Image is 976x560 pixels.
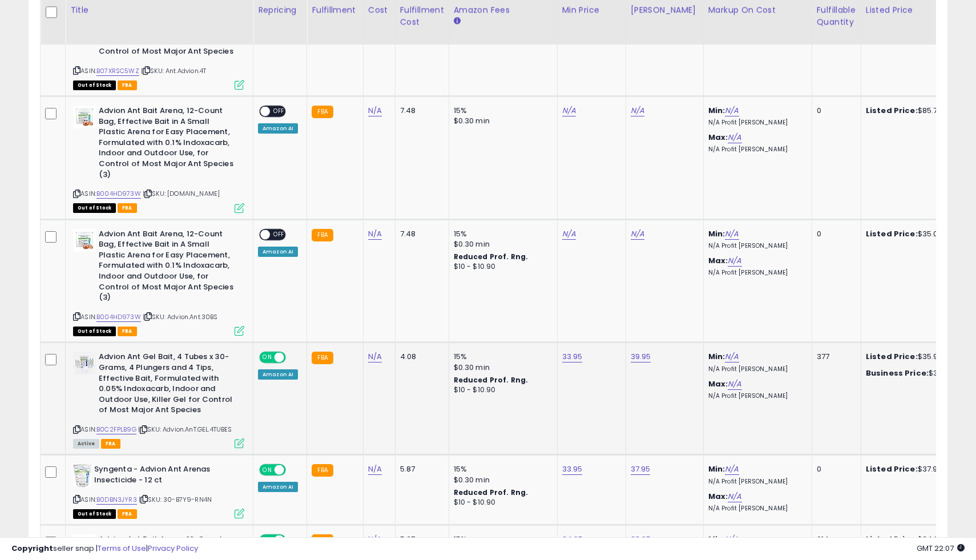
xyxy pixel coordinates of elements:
[284,353,303,362] span: OFF
[866,352,961,362] div: $35.99
[73,464,91,487] img: 41z50K+LfWL._SL40_.jpg
[99,352,237,418] b: Advion Ant Gel Bait, 4 Tubes x 30-Grams, 4 Plungers and 4 Tips, Effective Bait, Formulated with 0...
[73,106,96,128] img: 41CE3vztWBL._SL40_.jpg
[728,491,741,502] a: N/A
[368,351,382,362] a: N/A
[368,4,390,16] div: Cost
[708,491,728,502] b: Max:
[73,80,116,90] span: All listings that are currently out of stock and unavailable for purchase on Amazon
[817,229,852,239] div: 0
[708,464,725,474] b: Min:
[70,4,248,16] div: Title
[139,495,212,504] span: | SKU: 30-B7Y9-RN4N
[73,229,244,335] div: ASIN:
[312,352,333,364] small: FBA
[866,464,918,474] b: Listed Price:
[143,189,220,198] span: | SKU: [DOMAIN_NAME]
[454,106,549,116] div: 15%
[454,262,549,272] div: $10 - $10.90
[708,365,803,373] p: N/A Profit [PERSON_NAME]
[725,464,739,475] a: N/A
[817,106,852,116] div: 0
[118,509,137,519] span: FBA
[454,4,552,16] div: Amazon Fees
[631,228,644,240] a: N/A
[400,106,440,116] div: 7.48
[400,464,440,474] div: 5.87
[312,229,333,241] small: FBA
[708,4,807,16] div: Markup on Cost
[728,132,741,143] a: N/A
[118,203,137,213] span: FBA
[99,229,237,306] b: Advion Ant Bait Arena, 12-Count Bag, Effective Bait in A Small Plastic Arena for Easy Placement, ...
[96,189,141,199] a: B004HD973W
[11,543,198,554] div: seller snap | |
[454,16,461,26] small: Amazon Fees.
[96,312,141,322] a: B004HD973W
[817,464,852,474] div: 0
[270,229,288,239] span: OFF
[631,351,651,362] a: 39.95
[562,228,576,240] a: N/A
[725,228,739,240] a: N/A
[708,351,725,362] b: Min:
[368,464,382,475] a: N/A
[73,327,116,336] span: All listings that are currently out of stock and unavailable for purchase on Amazon
[258,482,298,492] div: Amazon AI
[454,498,549,507] div: $10 - $10.90
[708,105,725,116] b: Min:
[454,475,549,485] div: $0.30 min
[94,464,233,488] b: Syngenta - Advion Ant Arenas Insecticide - 12 ct
[866,106,961,116] div: $85.78
[73,203,116,213] span: All listings that are currently out of stock and unavailable for purchase on Amazon
[454,375,529,385] b: Reduced Prof. Rng.
[312,4,358,16] div: Fulfillment
[96,495,137,505] a: B0DBN3JYR3
[368,105,382,116] a: N/A
[284,465,303,475] span: OFF
[866,228,918,239] b: Listed Price:
[101,439,120,449] span: FBA
[258,369,298,380] div: Amazon AI
[454,385,549,395] div: $10 - $10.90
[866,464,961,474] div: $37.95
[708,269,803,277] p: N/A Profit [PERSON_NAME]
[138,425,232,434] span: | SKU: Advion.AnT.GEL.4TUBES
[454,362,549,373] div: $0.30 min
[708,378,728,389] b: Max:
[454,252,529,261] b: Reduced Prof. Rng.
[73,352,244,447] div: ASIN:
[817,352,852,362] div: 377
[148,543,198,554] a: Privacy Policy
[141,66,206,75] span: | SKU: Ant.Advion.4T
[454,239,549,249] div: $0.30 min
[866,368,961,378] div: $39.25
[708,119,803,127] p: N/A Profit [PERSON_NAME]
[708,478,803,486] p: N/A Profit [PERSON_NAME]
[118,80,137,90] span: FBA
[143,312,218,321] span: | SKU: Advion.Ant.30BS
[708,242,803,250] p: N/A Profit [PERSON_NAME]
[73,352,96,374] img: 41HJ8IHggRL._SL40_.jpg
[312,106,333,118] small: FBA
[400,229,440,239] div: 7.48
[260,353,275,362] span: ON
[73,106,244,212] div: ASIN:
[454,116,549,126] div: $0.30 min
[260,465,275,475] span: ON
[258,123,298,134] div: Amazon AI
[708,228,725,239] b: Min:
[118,327,137,336] span: FBA
[312,464,333,477] small: FBA
[866,105,918,116] b: Listed Price:
[562,464,583,475] a: 33.95
[454,229,549,239] div: 15%
[368,228,382,240] a: N/A
[73,509,116,519] span: All listings that are currently out of stock and unavailable for purchase on Amazon
[73,464,244,517] div: ASIN:
[631,105,644,116] a: N/A
[728,378,741,390] a: N/A
[917,543,965,554] span: 2025-09-15 22:07 GMT
[728,255,741,267] a: N/A
[562,105,576,116] a: N/A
